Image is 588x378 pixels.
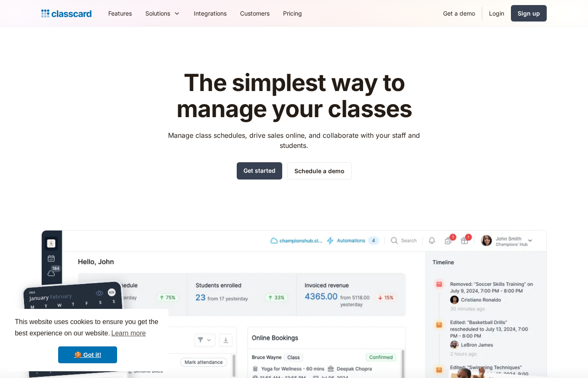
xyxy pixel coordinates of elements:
[58,346,117,363] a: dismiss cookie message
[7,309,168,371] div: cookieconsent
[518,9,540,18] div: Sign up
[102,4,139,23] a: Features
[287,162,352,180] a: Schedule a demo
[110,327,147,340] a: learn more about cookies
[237,162,282,180] a: Get started
[145,9,170,18] div: Solutions
[139,4,187,23] div: Solutions
[187,4,233,23] a: Integrations
[482,4,511,23] a: Login
[15,317,160,340] span: This website uses cookies to ensure you get the best experience on our website.
[233,4,276,23] a: Customers
[436,4,482,23] a: Get a demo
[511,5,547,21] a: Sign up
[276,4,309,23] a: Pricing
[160,70,428,122] h1: The simplest way to manage your classes
[160,130,428,150] p: Manage class schedules, drive sales online, and collaborate with your staff and students.
[41,8,91,19] a: Logo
